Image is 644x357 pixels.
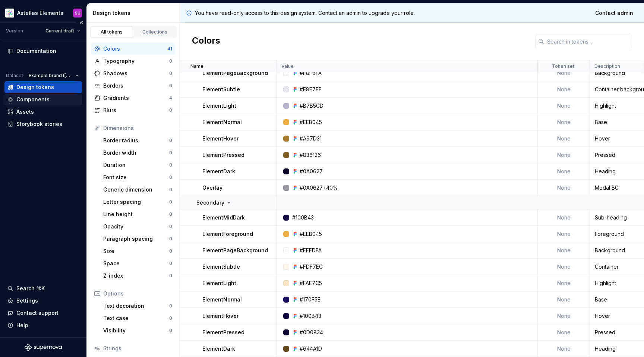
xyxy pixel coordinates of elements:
[538,209,590,226] td: None
[538,114,590,130] td: None
[538,98,590,114] td: None
[100,300,175,312] a: Text decoration0
[103,57,169,65] div: Typography
[103,161,169,169] div: Duration
[4,319,82,331] button: Help
[202,312,239,320] p: ElementHover
[93,29,130,35] div: All tokens
[100,325,175,337] a: Visibility0
[17,9,63,17] div: Astellas Elements
[91,104,175,116] a: Blurs0
[103,211,169,218] div: Line height
[202,102,236,110] p: ElementLight
[202,184,222,192] p: Overlay
[202,296,242,303] p: ElementNormal
[300,135,322,142] div: #A97D31
[300,102,323,110] div: #B7B5CD
[100,270,175,282] a: Z-index0
[202,345,235,353] p: ElementDark
[538,308,590,324] td: None
[103,45,167,53] div: Colors
[202,329,244,336] p: ElementPressed
[16,83,54,91] div: Design tokens
[169,236,172,242] div: 0
[169,83,172,89] div: 0
[100,208,175,220] a: Line height0
[103,327,169,334] div: Visibility
[169,199,172,205] div: 0
[202,263,240,271] p: ElementSubtle
[538,163,590,180] td: None
[292,214,314,221] div: #100B43
[100,245,175,257] a: Size0
[4,118,82,130] a: Storybook stories
[202,230,253,238] p: ElementForeground
[300,345,322,353] div: #644A1D
[169,211,172,217] div: 0
[1,5,85,21] button: Astellas ElementsSU
[91,67,175,79] a: Shadows0
[202,86,240,93] p: ElementSubtle
[75,10,80,16] div: SU
[595,9,633,17] span: Contact admin
[169,224,172,230] div: 0
[169,58,172,64] div: 0
[169,138,172,143] div: 0
[16,96,50,103] div: Components
[169,162,172,168] div: 0
[538,242,590,259] td: None
[103,290,172,297] div: Options
[300,151,321,159] div: #836126
[202,279,236,287] p: ElementLight
[103,315,169,322] div: Text case
[300,263,323,271] div: #FDF7EC
[16,297,38,304] div: Settings
[103,345,172,352] div: Strings
[552,63,574,69] p: Token set
[103,124,172,132] div: Dimensions
[538,130,590,147] td: None
[16,120,62,128] div: Storybook stories
[4,307,82,319] button: Contact support
[100,184,175,196] a: Generic dimension0
[42,26,83,36] button: Current draft
[103,247,169,255] div: Size
[300,230,322,238] div: #EEB045
[100,258,175,269] a: Space0
[25,344,62,351] svg: Supernova Logo
[76,18,86,28] button: Collapse sidebar
[91,80,175,92] a: Borders0
[103,149,169,157] div: Border width
[25,70,82,81] button: Example brand ([GEOGRAPHIC_DATA])
[4,81,82,93] a: Design tokens
[29,73,73,79] span: Example brand ([GEOGRAPHIC_DATA])
[167,46,172,52] div: 41
[538,65,590,81] td: None
[6,28,23,34] div: Version
[202,69,268,77] p: ElementPageBackground
[103,302,169,310] div: Text decoration
[202,151,244,159] p: ElementPressed
[300,329,323,336] div: #0D0834
[103,235,169,243] div: Paragraph spacing
[169,70,172,76] div: 0
[16,108,34,116] div: Assets
[4,94,82,105] a: Components
[4,106,82,118] a: Assets
[4,295,82,307] a: Settings
[91,43,175,55] a: Colors41
[323,184,325,192] div: /
[538,81,590,98] td: None
[100,312,175,324] a: Text case0
[326,184,338,192] div: 40%
[103,94,169,102] div: Gradients
[4,45,82,57] a: Documentation
[538,180,590,196] td: None
[6,73,23,79] div: Dataset
[538,291,590,308] td: None
[300,184,323,192] div: #0A0627
[202,214,245,221] p: ElementMidDark
[169,150,172,156] div: 0
[169,315,172,321] div: 0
